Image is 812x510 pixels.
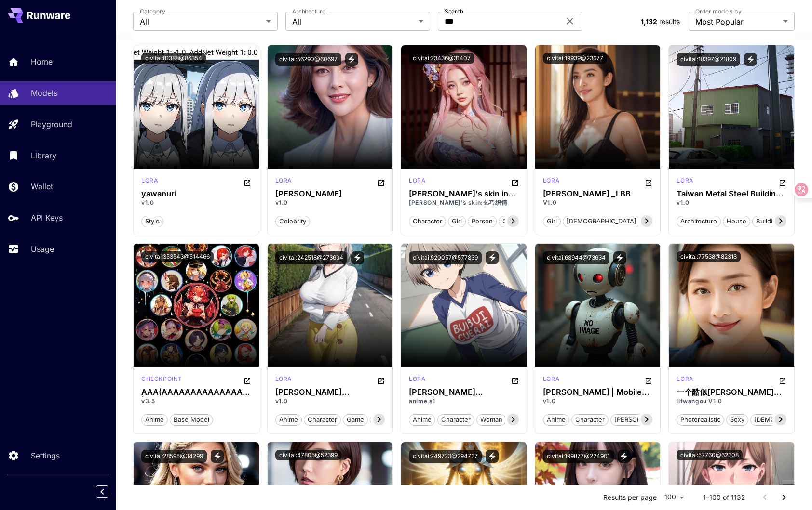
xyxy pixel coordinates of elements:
[409,198,519,207] p: [PERSON_NAME]'s skin:乞巧织情
[641,17,657,26] span: 1,132
[31,181,53,192] p: Wallet
[141,375,182,386] div: Pony
[543,375,559,383] p: lora
[304,413,341,426] button: character
[141,53,206,64] button: civitai:81388@86354
[31,243,54,255] p: Usage
[275,413,302,426] button: anime
[543,189,653,198] div: Ada Wang _LBB
[141,198,251,207] p: v1.0
[543,217,560,226] span: girl
[377,176,385,188] button: Open in CivitAI
[141,176,158,185] p: lora
[370,415,411,425] span: uzaki tsuki
[486,450,499,463] button: View trigger words
[96,485,108,498] button: Collapse sidebar
[677,415,724,425] span: photorealistic
[142,217,163,226] span: style
[141,189,251,198] div: yawanuri
[141,388,251,397] div: AAA(AAAAAAAAAAAAAAAAAAAA) | Finetune mix on whatever model i want at that point which is Illustri...
[377,375,385,386] button: Open in CivitAI
[645,176,652,188] button: Open in CivitAI
[695,16,779,27] span: Most Popular
[499,215,530,227] button: cosplay
[448,215,466,227] button: girl
[677,375,693,386] div: SD 1.5
[141,413,168,426] button: anime
[31,87,57,99] p: Models
[275,53,341,66] button: civitai:56290@60697
[409,388,519,397] h3: [PERSON_NAME] ([PERSON_NAME]) - [PERSON_NAME] Wants to Hang Out! (Uzaki-chan wa Asobitai!) ([PERS...
[103,483,116,500] div: Collapse sidebar
[476,413,506,426] button: woman
[409,397,519,405] p: anime s1
[409,176,425,188] div: SD 1.5
[511,375,519,386] button: Open in CivitAI
[753,217,787,226] span: buildings
[211,450,224,463] button: View trigger words
[141,251,214,262] button: civitai:353543@514466
[611,415,669,425] span: [PERSON_NAME]
[677,375,693,383] p: lora
[141,375,182,383] p: checkpoint
[779,176,786,188] button: Open in CivitAI
[438,415,474,425] span: character
[275,189,385,198] h3: [PERSON_NAME]
[677,198,786,207] p: v1.0
[409,53,474,64] button: civitai:23436@31407
[343,415,367,425] span: game
[572,415,608,425] span: character
[603,493,657,502] p: Results per page
[345,53,358,66] button: View trigger words
[343,413,368,426] button: game
[244,375,251,386] button: Open in CivitAI
[445,7,463,15] label: Search
[276,217,310,226] span: celebrity
[723,217,750,226] span: house
[677,413,724,426] button: photorealistic
[677,176,693,188] div: SD 1.5
[409,189,519,198] div: Wang Zhaojun's skin in Honor of Kings:乞巧织情 | Realistic LORA
[140,7,165,15] label: Category
[677,189,786,198] h3: Taiwan Metal Steel Building Likeness
[170,413,213,426] button: base model
[409,450,482,463] button: civitai:249723@294737
[370,413,411,426] button: uzaki tsuki
[511,176,519,188] button: Open in CivitAI
[275,388,385,397] div: 宇崎月 Uzaki Tsuki/宇崎ちゃんは遊びたい! Uzaki-chan Wants to Hang Out!
[543,397,653,405] p: v1.0
[543,415,569,425] span: anime
[703,493,745,502] p: 1–100 of 1132
[275,215,310,227] button: celebrity
[409,217,446,226] span: character
[477,415,506,425] span: woman
[726,413,748,426] button: sexy
[677,251,741,262] button: civitai:77538@82318
[543,251,609,264] button: civitai:68944@73634
[31,150,56,161] p: Library
[141,397,251,405] p: v3.5
[141,176,158,188] div: SD 1.5
[304,415,340,425] span: character
[571,413,609,426] button: character
[677,450,743,460] button: civitai:57760@62308
[723,215,750,227] button: house
[543,53,607,64] button: civitai:19939@23677
[275,198,385,207] p: v1.0
[499,217,530,226] span: cosplay
[409,189,519,198] h3: [PERSON_NAME]'s skin in Honor of Kings:乞巧织情 | Realistic LORA
[275,388,385,397] h3: [PERSON_NAME] [PERSON_NAME]/[PERSON_NAME]は遊びたい! Uzaki-chan Wants to Hang Out!
[613,251,626,264] button: View trigger words
[276,415,301,425] span: anime
[244,176,251,188] button: Open in CivitAI
[779,375,786,386] button: Open in CivitAI
[677,388,786,397] h3: 一个酷似[PERSON_NAME]的女人 A woman who resembles [PERSON_NAME]
[677,388,786,397] div: 一个酷似王鸥的女人 A woman who resembles Wangou
[275,189,385,198] div: Rosamund Kwan 关之琳 Guan Zhilin
[292,7,325,15] label: Architecture
[677,176,693,185] p: lora
[695,7,741,15] label: Order models by
[774,488,794,507] button: Go to next page
[543,413,569,426] button: anime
